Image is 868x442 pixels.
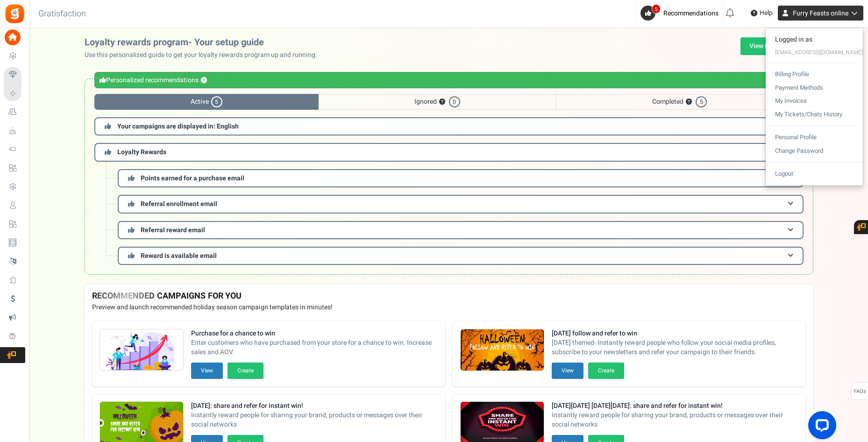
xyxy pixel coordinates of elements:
[191,329,438,338] strong: Purchase for a chance to win
[766,144,863,158] a: Change Password
[94,94,319,110] span: Active
[552,338,798,357] span: [DATE] themed- Instantly reward people who follow your social media profiles, subscribe to your n...
[141,251,217,261] span: Reward is available email
[556,94,803,110] span: Completed
[92,292,806,301] h4: RECOMMENDED CAMPAIGNS FOR YOU
[228,363,263,379] button: Create
[211,96,222,107] span: 5
[141,199,217,209] span: Referral enrollment email
[85,37,325,48] h2: Loyalty rewards program- Your setup guide
[439,99,445,105] button: ?
[117,121,239,131] span: Your campaigns are displayed in: English
[766,33,863,47] div: Logged in as
[461,329,544,371] img: Recommended Campaigns
[766,47,863,58] div: [EMAIL_ADDRESS][DOMAIN_NAME]
[747,6,776,21] a: Help
[141,225,205,235] span: Referral reward email
[854,383,866,400] span: FAQs
[28,5,96,23] h3: Gratisfaction
[319,94,556,110] span: Ignored
[766,131,863,144] a: Personal Profile
[191,411,438,429] span: Instantly reward people for sharing your brand, products or messages over their social networks
[85,50,325,60] p: Use this personalized guide to get your loyalty rewards program up and running.
[686,99,692,105] button: ?
[117,147,166,157] span: Loyalty Rewards
[663,8,719,18] span: Recommendations
[766,94,863,108] a: My Invoices
[552,363,583,379] button: View
[757,8,773,18] span: Help
[552,329,798,338] strong: [DATE] follow and refer to win
[696,96,707,107] span: 5
[740,37,813,55] a: View my campaign
[94,72,804,88] div: Personalized recommendations
[640,6,722,21] a: 5 Recommendations
[201,78,207,84] button: ?
[652,4,661,14] span: 5
[4,3,25,24] img: Gratisfaction
[766,68,863,81] a: Billing Profile
[92,303,806,312] p: Preview and launch recommended holiday season campaign templates in minutes!
[191,338,438,357] span: Enter customers who have purchased from your store for a chance to win. Increase sales and AOV.
[100,329,183,371] img: Recommended Campaigns
[766,108,863,121] a: My Tickets/Chats History
[588,363,624,379] button: Create
[141,173,244,183] span: Points earned for a purchase email
[552,401,798,411] strong: [DATE][DATE] [DATE][DATE]: share and refer for instant win!
[191,363,223,379] button: View
[793,8,848,18] span: Furry Feasts online
[191,401,438,411] strong: [DATE]: share and refer for instant win!
[552,411,798,429] span: Instantly reward people for sharing your brand, products or messages over their social networks
[766,167,863,181] a: Logout
[766,81,863,95] a: Payment Methods
[449,96,460,107] span: 0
